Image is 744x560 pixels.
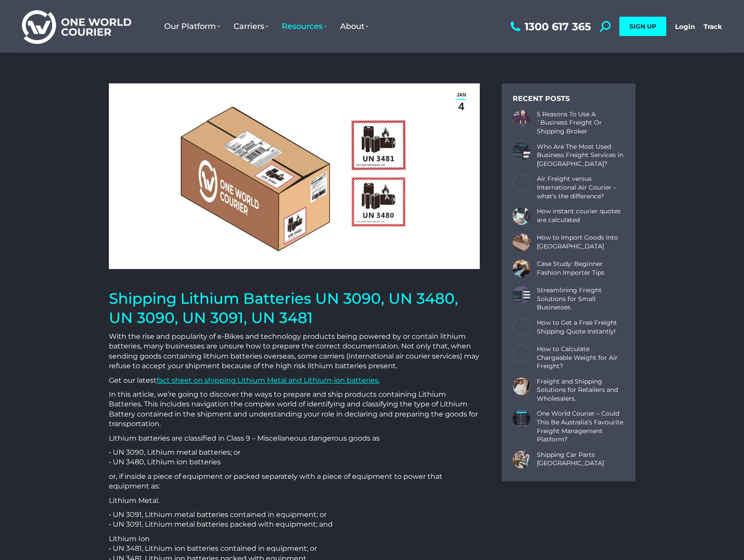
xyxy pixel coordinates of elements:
[513,409,530,427] a: Post image
[157,376,380,384] a: fact sheet on shipping Lithium Metal and Lithium-ion batteries.
[164,22,220,31] span: Our Platform
[158,13,227,40] a: Our Platform
[537,207,625,224] a: How instant courier quotes are calculated
[513,94,625,104] div: Recent Posts
[448,88,475,115] a: Jan4
[227,13,275,40] a: Carriers
[513,143,530,160] a: Post image
[629,22,656,30] span: SIGN UP
[537,319,625,336] a: How to Get a Free Freight Shipping Quote Instantly!
[109,448,480,467] p: • UN 3090, Lithium metal batteries; or • UN 3480, Lithium ion batteries
[537,110,625,136] a: 5 Reasons To Use A `Business Freight Or Shipping Broker
[513,451,530,468] a: Post image
[675,22,695,31] a: Login
[234,22,269,31] span: Carriers
[513,286,530,304] a: Post image
[456,91,466,99] span: Jan
[537,233,625,251] a: How to Import Goods Into [GEOGRAPHIC_DATA]
[109,83,480,269] img: lithium-battery-identification-shipping-labels-box-one-world-courier-cropped
[537,260,625,277] a: Case Study: Beginner Fashion Importer Tips
[508,21,591,32] a: 1300 617 365
[275,13,334,40] a: Resources
[537,143,625,169] a: Who Are The Most Used Business Freight Services in [GEOGRAPHIC_DATA]?
[513,207,530,225] a: Post image
[704,22,722,31] a: Track
[619,17,666,36] a: SIGN UP
[537,286,625,312] a: Streamlining Freight Solutions for Small Businesses
[109,390,480,429] p: In this article, we’re going to discover the ways to prepare and ship products containing Lithium...
[109,434,480,443] p: Lithium batteries are classified in Class 9 – Miscellaneous dangerous goods as
[537,175,625,201] a: Air Freight versus International Air Courier – what’s the difference?
[109,376,480,385] p: Get our latest
[537,345,625,371] a: How to Calculate Chargeable Weight for Air Freight?
[109,472,480,492] p: or, if inside a piece of equipment or packed separately with a piece of equipment to power that e...
[109,496,480,506] p: Lithium Metal.
[513,345,530,363] a: Post image
[537,377,625,403] a: Freight and Shipping Solutions for Retailers and Wholesalers.
[513,175,530,192] a: Post image
[513,319,530,336] a: Post image
[513,110,530,128] a: Post image
[513,377,530,395] a: Post image
[537,409,625,444] a: One World Courier – Could This Be Australia’s Favourite Freight Management Platform?
[109,332,480,371] p: With the rise and popularity of e-Bikes and technology products being powered by or contain lithi...
[340,22,369,31] span: About
[109,289,480,327] h1: Shipping Lithium Batteries UN 3090, UN 3480, UN 3090, UN 3091, UN 3481
[513,260,530,277] a: Post image
[513,233,530,251] a: Post image
[537,451,625,468] a: Shipping Car Parts [GEOGRAPHIC_DATA]
[282,22,327,31] span: Resources
[109,510,480,530] p: • UN 3091, Lithium metal batteries contained in equipment; or • UN 3091, Lithium metal batteries ...
[458,100,464,113] span: 4
[334,13,375,40] a: About
[22,9,131,44] img: One World Courier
